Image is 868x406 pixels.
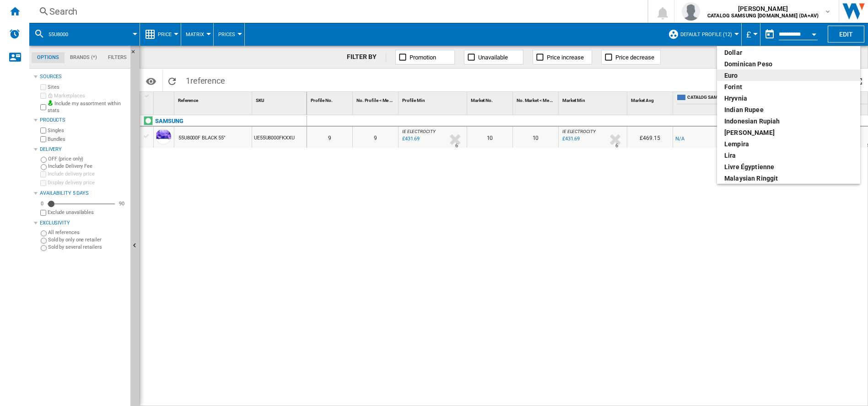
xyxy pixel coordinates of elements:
[724,128,853,137] div: [PERSON_NAME]
[724,59,853,69] div: Dominican peso
[724,71,853,80] div: euro
[724,162,853,171] div: livre égyptienne
[724,82,853,91] div: Forint
[724,48,853,57] div: dollar
[724,117,853,126] div: Indonesian Rupiah
[724,105,853,114] div: Indian rupee
[724,151,853,160] div: lira
[724,139,853,149] div: lempira
[724,174,853,183] div: Malaysian Ringgit
[724,94,853,103] div: Hryvnia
